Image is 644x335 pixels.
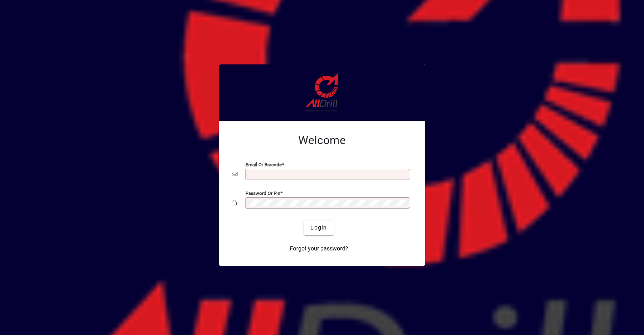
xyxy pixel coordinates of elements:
span: Login [310,223,327,232]
span: Forgot your password? [290,244,348,253]
mat-label: Password or Pin [246,190,280,196]
mat-label: Email or Barcode [246,161,282,167]
a: Forgot your password? [287,242,351,256]
button: Login [304,221,333,235]
h2: Welcome [232,134,412,147]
